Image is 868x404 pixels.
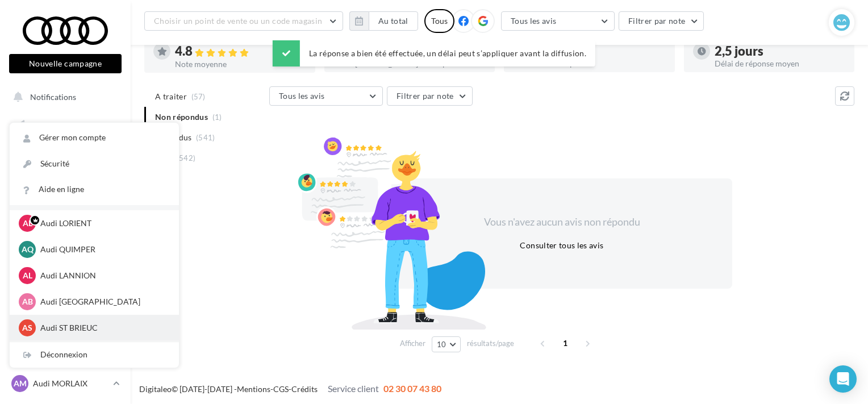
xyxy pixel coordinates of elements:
[22,296,33,307] span: AB
[33,378,108,389] p: Audi MORLAIX
[22,244,34,255] span: AQ
[511,16,557,26] span: Tous les avis
[191,92,206,101] span: (57)
[144,11,343,31] button: Choisir un point de vente ou un code magasin
[10,177,179,202] a: Aide en ligne
[23,218,32,229] span: AL
[139,384,172,394] a: Digitaleo
[387,86,473,106] button: Filtrer par note
[273,384,289,394] a: CGS
[369,11,418,31] button: Au total
[383,383,441,394] span: 02 30 07 43 80
[177,153,196,163] span: (542)
[155,91,187,102] span: A traiter
[349,11,418,31] button: Au total
[273,40,595,66] div: La réponse a bien été effectuée, un délai peut s’appliquer avant la diffusion.
[40,296,165,307] p: Audi [GEOGRAPHIC_DATA]
[237,384,270,394] a: Mentions
[10,342,179,368] div: Déconnexion
[515,239,608,252] button: Consulter tous les avis
[30,120,69,130] span: Opérations
[7,199,124,223] a: Campagnes
[400,338,425,349] span: Afficher
[291,384,318,394] a: Crédits
[9,54,122,73] button: Nouvelle campagne
[7,114,124,138] a: Opérations
[467,338,514,349] span: résultats/page
[715,45,846,57] div: 2,5 jours
[619,11,704,31] button: Filtrer par note
[535,60,666,68] div: Taux de réponse
[196,133,215,142] span: (541)
[7,141,124,166] a: Boîte de réception56
[14,378,27,389] span: AM
[424,9,454,33] div: Tous
[715,60,846,68] div: Délai de réponse moyen
[154,16,322,26] span: Choisir un point de vente ou un code magasin
[535,45,666,57] div: 100 %
[9,373,122,394] a: AM Audi MORLAIX
[40,322,165,334] p: Audi ST BRIEUC
[269,86,383,106] button: Tous les avis
[40,244,165,255] p: Audi QUIMPER
[432,336,461,352] button: 10
[10,151,179,177] a: Sécurité
[30,92,76,102] span: Notifications
[22,322,32,334] span: AS
[40,270,165,281] p: Audi LANNION
[40,218,165,229] p: Audi LORIENT
[556,334,574,352] span: 1
[7,256,124,289] a: PLV et print personnalisable
[139,384,441,394] span: © [DATE]-[DATE] - - -
[23,270,32,281] span: AL
[437,340,446,349] span: 10
[10,125,179,151] a: Gérer mon compte
[175,45,306,58] div: 4.8
[501,11,615,31] button: Tous les avis
[464,215,660,230] div: Vous n'avez aucun avis non répondu
[829,365,857,393] div: Open Intercom Messenger
[7,85,119,109] button: Notifications
[279,91,325,101] span: Tous les avis
[328,383,379,394] span: Service client
[7,171,124,195] a: Visibilité en ligne
[7,227,124,251] a: Médiathèque
[175,60,306,68] div: Note moyenne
